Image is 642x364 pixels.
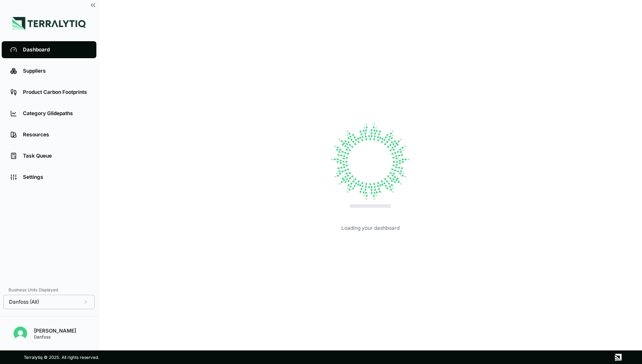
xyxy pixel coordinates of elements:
[23,68,88,74] div: Suppliers
[9,299,39,305] span: Danfoss (All)
[328,119,413,204] img: Loading
[23,89,88,96] div: Product Carbon Footprints
[23,110,88,117] div: Category Glidepaths
[23,46,88,53] div: Dashboard
[34,334,76,339] div: Danfoss
[23,152,88,159] div: Task Queue
[341,225,400,231] div: Loading your dashboard
[23,131,88,138] div: Resources
[10,323,31,344] button: Open user button
[3,285,95,295] div: Business Units Displayed
[34,327,76,334] div: [PERSON_NAME]
[12,17,86,30] img: Logo
[14,327,27,340] img: Nitin Shetty
[23,174,88,181] div: Settings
